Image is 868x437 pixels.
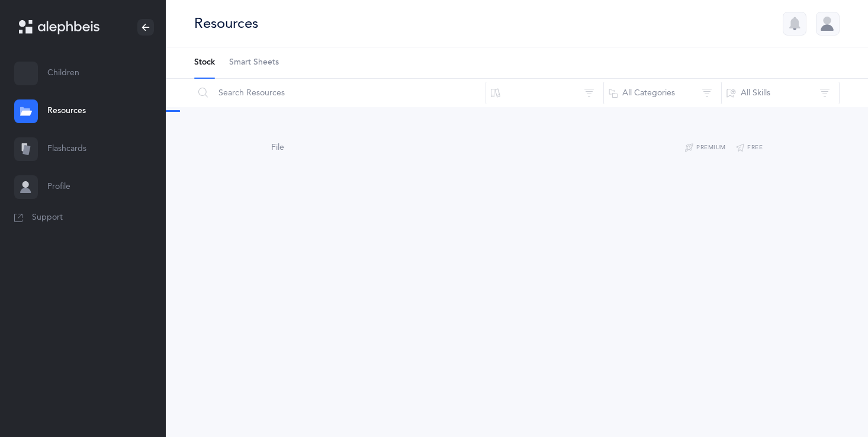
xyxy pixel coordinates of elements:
[735,141,763,155] button: Free
[229,57,279,69] span: Smart Sheets
[32,212,63,224] span: Support
[194,14,258,33] div: Resources
[271,143,284,152] span: File
[684,141,726,155] button: Premium
[721,79,840,107] button: All Skills
[603,79,722,107] button: All Categories
[194,79,486,107] input: Search Resources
